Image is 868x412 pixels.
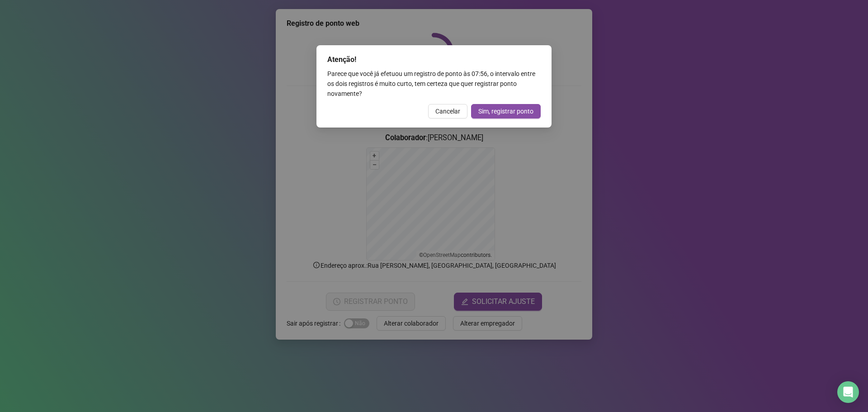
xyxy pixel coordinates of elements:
[837,381,859,403] div: Open Intercom Messenger
[471,104,541,118] button: Sim, registrar ponto
[428,104,467,118] button: Cancelar
[435,106,460,116] span: Cancelar
[478,106,533,116] span: Sim, registrar ponto
[327,54,541,65] div: Atenção!
[327,69,541,99] div: Parece que você já efetuou um registro de ponto às 07:56 , o intervalo entre os dois registros é ...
